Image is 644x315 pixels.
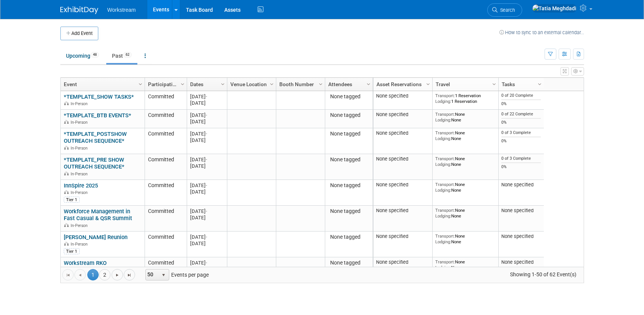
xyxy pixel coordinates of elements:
[376,208,408,213] span: None specified
[435,213,451,219] span: Lodging:
[64,93,134,100] a: *TEMPLATE_SHOW TASKS*
[190,260,224,266] div: [DATE]
[206,208,207,214] span: -
[190,189,224,195] div: [DATE]
[376,112,408,117] span: None specified
[190,118,224,125] div: [DATE]
[268,78,276,89] a: Column Settings
[501,112,541,117] div: 0 of 22 Complete
[64,78,140,91] a: Event
[145,232,187,257] td: Committed
[71,223,90,228] span: In-Person
[190,214,224,221] div: [DATE]
[71,172,90,176] span: In-Person
[501,164,541,170] div: 0%
[502,78,539,91] a: Tasks
[190,131,224,137] div: [DATE]
[190,137,224,143] div: [DATE]
[190,112,224,118] div: [DATE]
[220,81,226,87] span: Column Settings
[64,172,69,175] img: In-Person Event
[178,78,187,89] a: Column Settings
[62,269,74,280] a: Go to the first page
[112,269,123,280] a: Go to the next page
[206,260,207,266] span: -
[435,182,495,193] div: None None
[64,131,127,145] a: *TEMPLATE_POSTSHOW OUTREACH SEQUENCE*
[435,233,495,244] div: None None
[145,91,187,110] td: Committed
[190,182,224,189] div: [DATE]
[190,78,222,91] a: Dates
[328,260,369,266] div: None tagged
[123,52,132,58] span: 62
[145,110,187,128] td: Committed
[316,78,325,89] a: Column Settings
[206,131,207,137] span: -
[376,182,408,187] span: None specified
[435,93,455,98] span: Transport:
[161,272,167,278] span: select
[487,3,522,17] a: Search
[206,183,207,188] span: -
[328,112,369,119] div: None tagged
[491,81,497,87] span: Column Settings
[435,162,451,167] span: Lodging:
[64,182,98,189] a: InnSpire 2025
[435,239,451,244] span: Lodging:
[190,100,224,106] div: [DATE]
[376,259,408,265] span: None specified
[145,206,187,232] td: Committed
[328,156,369,163] div: None tagged
[501,208,541,214] div: None specified
[136,78,145,89] a: Column Settings
[206,94,207,99] span: -
[279,78,320,91] a: Booth Number
[435,259,455,265] span: Transport:
[532,4,577,13] img: Tatia Meghdadi
[435,265,451,270] span: Lodging:
[424,78,432,89] a: Column Settings
[435,112,495,123] div: None None
[190,240,224,247] div: [DATE]
[328,131,369,137] div: None tagged
[535,78,544,89] a: Column Settings
[65,272,71,278] span: Go to the first page
[328,182,369,189] div: None tagged
[64,120,69,124] img: In-Person Event
[64,190,69,194] img: In-Person Event
[501,233,541,239] div: None specified
[64,242,69,246] img: In-Person Event
[435,156,455,161] span: Transport:
[60,6,98,14] img: ExhibitDay
[435,99,451,104] span: Lodging:
[145,154,187,180] td: Committed
[60,49,105,63] a: Upcoming48
[376,93,408,99] span: None specified
[501,101,541,107] div: 0%
[71,190,90,195] span: In-Person
[435,208,495,219] div: None None
[435,156,495,167] div: None None
[435,136,451,141] span: Lodging:
[64,156,124,170] a: *TEMPLATE_PRE SHOW OUTREACH SEQUENCE*
[71,101,90,106] span: In-Person
[146,269,159,280] span: 50
[328,234,369,241] div: None tagged
[376,78,427,91] a: Asset Reservations
[435,117,451,123] span: Lodging:
[190,156,224,163] div: [DATE]
[490,78,498,89] a: Column Settings
[145,180,187,206] td: Committed
[190,234,224,240] div: [DATE]
[328,78,368,91] a: Attendees
[114,272,120,278] span: Go to the next page
[145,128,187,154] td: Committed
[107,7,136,13] span: Workstream
[230,78,271,91] a: Venue Location
[376,130,408,136] span: None specified
[435,130,495,141] div: None None
[64,248,80,254] div: Tier 1
[126,272,132,278] span: Go to the last page
[148,78,182,91] a: Participation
